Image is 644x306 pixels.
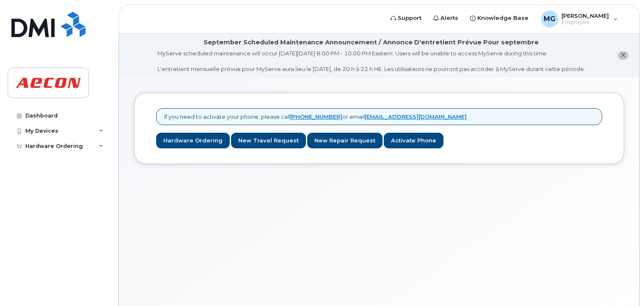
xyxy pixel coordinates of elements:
[157,49,585,73] div: MyServe scheduled maintenance will occur [DATE][DATE] 8:00 PM - 10:00 PM Eastern. Users will be u...
[307,133,383,148] a: New Repair Request
[231,133,306,148] a: New Travel Request
[365,113,467,120] a: [EMAIL_ADDRESS][DOMAIN_NAME]
[204,38,539,47] div: September Scheduled Maintenance Announcement / Annonce D'entretient Prévue Pour septembre
[290,113,342,120] a: [PHONE_NUMBER]
[164,113,467,121] p: If you need to activate your phone, please call or email
[384,133,443,148] a: Activate Phone
[156,133,230,148] a: Hardware Ordering
[618,51,628,60] button: close notification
